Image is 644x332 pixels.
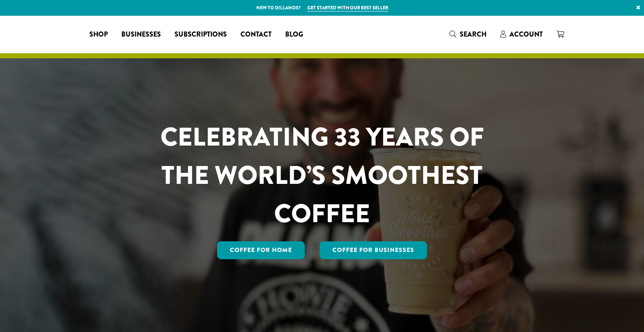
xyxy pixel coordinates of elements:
[217,241,305,259] a: Coffee for Home
[320,241,427,259] a: Coffee For Businesses
[460,29,487,39] span: Search
[175,29,227,40] span: Subscriptions
[89,29,108,40] span: Shop
[307,4,388,11] a: Get started with our best seller
[121,29,161,40] span: Businesses
[240,29,272,40] span: Contact
[135,118,509,233] h1: CELEBRATING 33 YEARS OF THE WORLD’S SMOOTHEST COFFEE
[83,28,114,41] a: Shop
[443,27,493,41] a: Search
[285,29,303,40] span: Blog
[509,29,543,39] span: Account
